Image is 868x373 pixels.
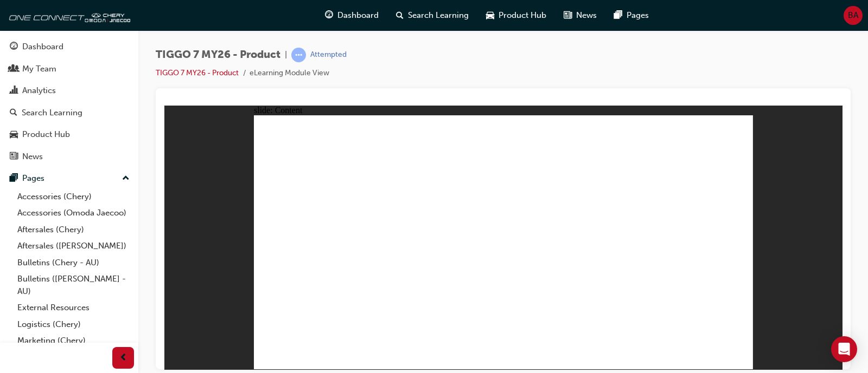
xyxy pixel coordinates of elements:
a: car-iconProduct Hub [477,4,555,27]
span: search-icon [10,108,17,118]
span: up-icon [122,172,130,186]
span: chart-icon [10,86,18,96]
div: Pages [22,172,44,185]
span: prev-icon [119,351,127,365]
div: Search Learning [22,107,82,119]
button: DashboardMy TeamAnalyticsSearch LearningProduct HubNews [4,35,134,168]
button: Pages [4,168,134,188]
a: External Resources [13,299,134,316]
a: search-iconSearch Learning [387,4,477,27]
div: Dashboard [22,41,63,53]
a: Marketing (Chery) [13,332,134,349]
a: Logistics (Chery) [13,316,134,333]
span: people-icon [10,64,18,74]
a: Aftersales ([PERSON_NAME]) [13,238,134,254]
div: Attempted [310,50,347,60]
img: oneconnect [5,4,130,26]
div: Analytics [22,84,56,97]
a: Accessories (Chery) [13,188,134,205]
a: Search Learning [4,103,134,123]
a: Dashboard [4,37,134,57]
div: Open Intercom Messenger [831,336,857,362]
span: Dashboard [337,9,379,22]
span: guage-icon [325,9,333,22]
span: news-icon [564,9,572,22]
span: search-icon [396,9,404,22]
span: pages-icon [614,9,622,22]
a: pages-iconPages [605,4,658,27]
span: car-icon [10,130,18,140]
a: TIGGO 7 MY26 - Product [156,68,239,77]
span: guage-icon [10,42,18,52]
a: guage-iconDashboard [316,4,387,27]
span: BA [848,9,858,22]
span: | [285,49,287,61]
li: eLearning Module View [250,67,329,80]
div: My Team [22,63,56,75]
button: BA [844,6,863,25]
a: Product Hub [4,125,134,145]
div: Product Hub [22,128,70,141]
span: News [576,9,597,22]
a: News [4,147,134,167]
span: Product Hub [499,9,546,22]
span: news-icon [10,152,18,162]
a: My Team [4,59,134,79]
span: Search Learning [408,9,469,22]
a: Bulletins ([PERSON_NAME] - AU) [13,271,134,299]
a: Analytics [4,81,134,101]
a: Accessories (Omoda Jaecoo) [13,205,134,221]
a: Bulletins (Chery - AU) [13,254,134,271]
a: news-iconNews [555,4,605,27]
a: Aftersales (Chery) [13,221,134,238]
span: Pages [627,9,649,22]
span: TIGGO 7 MY26 - Product [156,49,280,61]
span: pages-icon [10,174,18,184]
span: car-icon [486,9,494,22]
span: learningRecordVerb_ATTEMPT-icon [291,48,306,62]
div: News [22,150,43,163]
